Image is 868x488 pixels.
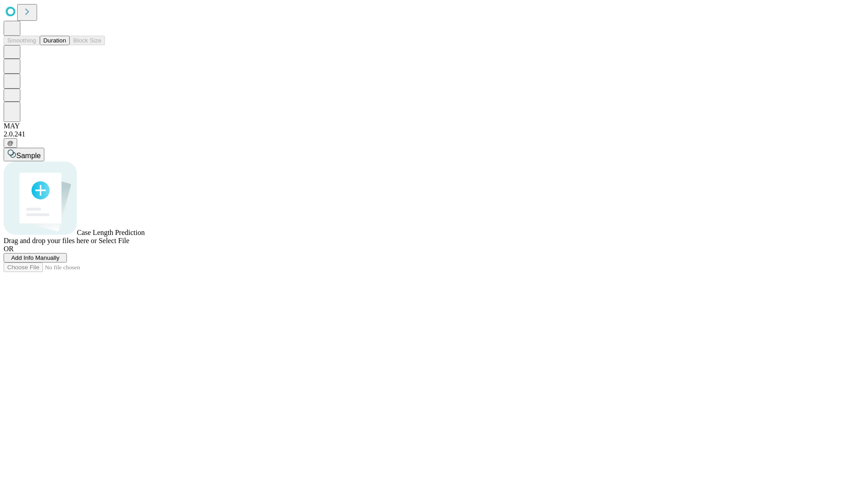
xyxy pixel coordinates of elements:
[4,253,67,263] button: Add Info Manually
[7,140,14,146] span: @
[99,237,129,244] span: Select File
[4,36,40,45] button: Smoothing
[4,138,17,148] button: @
[16,152,41,160] span: Sample
[4,130,864,138] div: 2.0.241
[4,122,864,130] div: MAY
[77,229,145,236] span: Case Length Prediction
[4,245,14,253] span: OR
[70,36,105,45] button: Block Size
[40,36,70,45] button: Duration
[4,148,44,161] button: Sample
[4,237,97,244] span: Drag and drop your files here or
[11,254,60,261] span: Add Info Manually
